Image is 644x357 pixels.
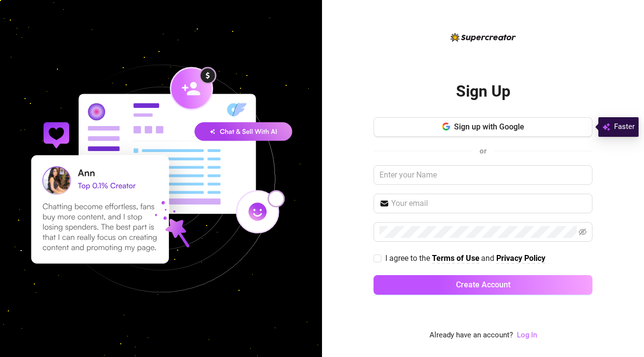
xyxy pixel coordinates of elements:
a: Log In [517,330,537,341]
button: Create Account [374,275,592,295]
button: Sign up with Google [374,117,592,137]
input: Enter your Name [374,165,592,185]
strong: Terms of Use [432,254,480,263]
a: Log In [517,331,537,339]
span: Sign up with Google [454,122,524,131]
input: Your email [391,198,587,209]
img: logo-BBDzfeDw.svg [451,33,516,42]
h2: Sign Up [456,81,510,102]
span: Create Account [456,280,510,289]
a: Terms of Use [432,254,480,264]
span: Already have an account? [429,330,513,341]
span: and [481,254,496,263]
span: eye-invisible [579,228,587,236]
a: Privacy Policy [496,254,545,264]
span: or [480,147,486,155]
span: I agree to the [385,254,432,263]
strong: Privacy Policy [496,254,545,263]
img: svg%3e [602,121,610,133]
span: Faster [614,121,635,133]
